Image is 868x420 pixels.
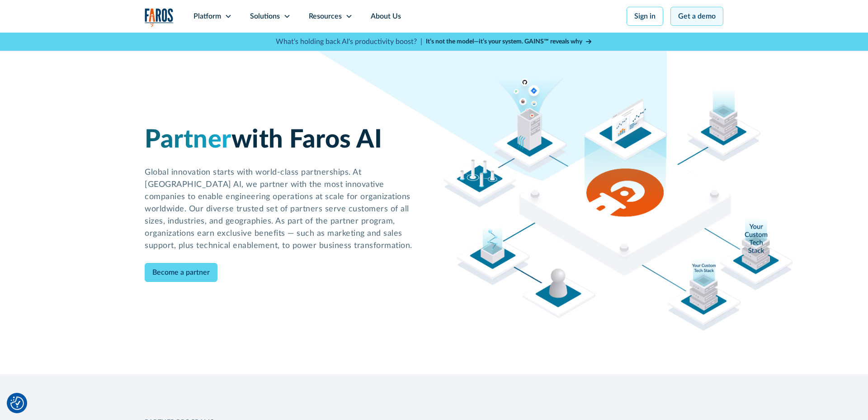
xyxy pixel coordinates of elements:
[145,8,174,27] img: Logo of the analytics and reporting company Faros.
[145,8,174,27] a: home
[426,38,582,45] strong: It’s not the model—it’s your system. GAINS™ reveals why
[145,125,425,155] h1: with Faros AI
[145,263,217,282] a: Become a partner
[250,11,280,22] div: Solutions
[145,127,231,153] span: Partner
[309,11,342,22] div: Resources
[10,396,24,410] button: Cookie Settings
[10,396,24,410] img: Revisit consent button
[627,7,663,26] a: Sign in
[193,11,221,22] div: Platform
[276,36,422,47] p: What's holding back AI's productivity boost? |
[443,76,793,331] img: A 3D illustration of interconnected blocks with Faros AI Logo representing a network or partnersh...
[145,167,425,252] h2: Global innovation starts with world-class partnerships. At [GEOGRAPHIC_DATA] AI, we partner with ...
[670,7,723,26] a: Get a demo
[426,37,592,47] a: It’s not the model—it’s your system. GAINS™ reveals why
